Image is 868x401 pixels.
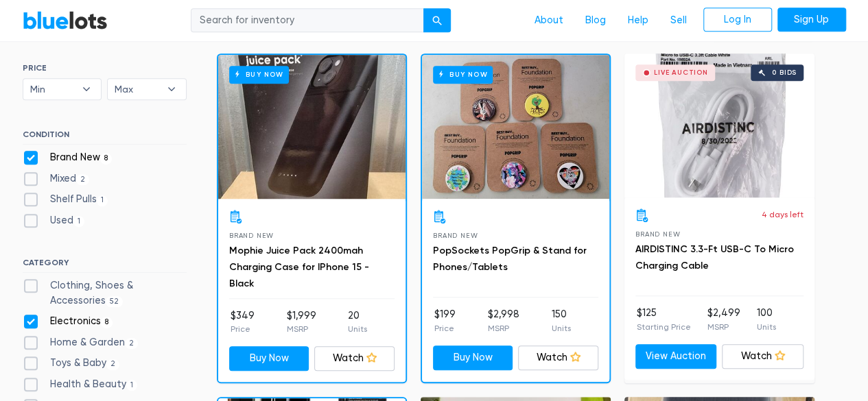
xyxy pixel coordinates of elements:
[707,306,740,333] li: $2,499
[229,232,274,239] span: Brand New
[72,79,101,99] b: ▾
[23,314,113,329] label: Electronics
[703,8,772,32] a: Log In
[23,192,108,207] label: Shelf Pulls
[23,10,108,30] a: BlueLots
[574,8,617,34] a: Blog
[348,308,367,336] li: 20
[488,307,519,335] li: $2,998
[126,380,138,391] span: 1
[434,322,456,335] p: Price
[635,230,680,238] span: Brand New
[106,359,120,370] span: 2
[434,307,456,335] li: $199
[30,79,75,99] span: Min
[218,55,406,199] a: Buy Now
[23,278,187,308] label: Clothing, Shoes & Accessories
[637,306,691,333] li: $125
[433,345,513,370] a: Buy Now
[231,308,255,336] li: $349
[73,216,85,227] span: 1
[76,174,90,185] span: 2
[157,79,186,99] b: ▾
[286,308,316,336] li: $1,999
[23,213,85,228] label: Used
[524,8,574,34] a: About
[348,323,367,335] p: Units
[635,243,794,271] a: AIRDISTINC 3.3-Ft USB-C To Micro Charging Cable
[422,55,609,199] a: Buy Now
[106,296,124,307] span: 52
[23,335,139,350] label: Home & Garden
[433,245,587,273] a: PopSockets PopGrip & Stand for Phones/Tablets
[23,258,187,273] h6: CATEGORY
[115,79,160,99] span: Max
[229,66,289,83] h6: Buy Now
[637,321,691,333] p: Starting Price
[97,195,108,206] span: 1
[624,53,814,197] a: Live Auction 0 bids
[23,63,187,73] h6: PRICE
[229,245,369,289] a: Mophie Juice Pack 2400mah Charging Case for IPhone 15 - Black
[125,338,139,349] span: 2
[229,346,309,371] a: Buy Now
[191,8,424,33] input: Search for inventory
[100,153,113,164] span: 8
[488,322,519,335] p: MSRP
[777,8,846,32] a: Sign Up
[23,171,90,186] label: Mixed
[722,344,804,369] a: Watch
[314,346,395,371] a: Watch
[231,323,255,335] p: Price
[101,317,113,328] span: 8
[23,377,138,392] label: Health & Beauty
[433,232,478,239] span: Brand New
[552,322,571,335] p: Units
[757,306,776,333] li: 100
[23,130,187,145] h6: CONDITION
[707,321,740,333] p: MSRP
[286,323,316,335] p: MSRP
[23,150,113,165] label: Brand New
[635,344,717,369] a: View Auction
[617,8,659,34] a: Help
[518,345,598,370] a: Watch
[757,321,776,333] p: Units
[762,208,804,221] p: 4 days left
[552,307,571,335] li: 150
[433,66,493,83] h6: Buy Now
[772,69,797,76] div: 0 bids
[654,69,708,76] div: Live Auction
[659,8,698,34] a: Sell
[23,356,120,371] label: Toys & Baby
